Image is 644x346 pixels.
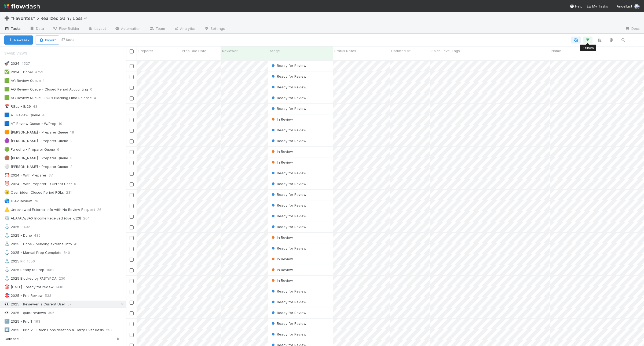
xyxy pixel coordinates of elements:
[4,233,10,237] span: ⚓
[4,69,33,75] div: 2024 - Done!
[551,48,561,53] span: Name
[74,241,83,247] span: 41
[59,275,71,282] span: 230
[130,107,134,111] input: Toggle Row Selected
[130,161,134,165] input: Toggle Row Selected
[4,284,10,289] span: 🎯
[4,112,40,118] div: AT Review Queue
[270,160,293,165] div: In Review
[270,235,293,240] span: In Review
[130,204,134,208] input: Toggle Row Selected
[4,138,68,144] div: [PERSON_NAME] - Preparer Queue
[270,139,306,143] span: Ready for Review
[11,16,90,21] span: *Favorites* > Realized Gain / Loss
[130,150,134,154] input: Toggle Row Selected
[34,198,43,204] span: 76
[4,309,46,316] div: 2025 - quick reviews
[4,215,81,222] div: ALA/ALV/SAX Income Received (due 7/23)
[4,87,10,91] span: 🟩
[130,215,134,219] input: Toggle Row Selected
[130,182,134,186] input: Toggle Row Selected
[4,224,10,229] span: ⚓
[130,247,134,251] input: Toggle Row Selected
[4,164,10,169] span: ⚪
[4,327,10,332] span: 6️⃣
[4,60,19,67] div: 2024
[391,48,411,53] span: Updated At
[270,311,306,315] span: Ready for Review
[130,139,134,143] input: Toggle Row Selected
[130,290,134,294] input: Toggle Row Selected
[4,242,10,246] span: ⚓
[4,104,10,109] span: 📅
[270,63,306,68] div: Ready for Review
[270,246,306,251] div: Ready for Review
[270,117,293,122] div: In Review
[4,121,10,126] span: 🟦
[4,155,68,161] div: [PERSON_NAME] - Preparer Queue
[34,232,46,239] span: 435
[130,193,134,197] input: Toggle Row Selected
[46,266,59,273] span: 1081
[83,215,95,222] span: 264
[4,258,25,265] div: 2025 RR
[61,37,75,42] small: 57 tasks
[4,302,10,306] span: 👀
[4,77,41,84] div: AG Review Queue
[33,103,43,110] span: 43
[4,216,10,220] span: ⏲️
[270,278,293,283] div: In Review
[4,310,10,315] span: 👀
[270,321,306,326] div: Ready for Review
[67,301,77,308] span: 57
[4,249,61,256] div: 2025 - Manual Prep Complete
[270,117,293,121] span: In Review
[270,321,306,326] span: Ready for Review
[45,292,57,299] span: 533
[58,120,68,127] span: 10
[4,70,10,74] span: ✅
[49,172,58,179] span: 37
[270,95,306,100] div: Ready for Review
[4,146,55,153] div: Fareeha - Preparer Queue
[21,60,35,67] span: 4527
[4,266,44,273] div: 2025 Ready to Prep
[130,311,134,315] input: Toggle Row Selected
[270,182,306,186] span: Ready for Review
[110,25,145,33] a: Automation
[53,26,79,31] span: Flow Builder
[4,172,46,179] div: 2024 - With Preparer
[270,299,306,305] div: Ready for Review
[617,4,632,8] span: AngelList
[66,189,77,196] span: 231
[70,138,78,144] span: 2
[621,25,644,33] a: Docs
[270,256,293,262] div: In Review
[4,275,57,282] div: 2025 Blocked by FAST/PCA
[5,337,19,341] span: Collapse
[130,118,134,122] input: Toggle Row Selected
[270,138,306,143] div: Ready for Review
[4,130,10,134] span: 🟠
[4,2,40,11] img: logo-inverted-e16ddd16eac7371096b0.svg
[27,258,40,265] span: 1656
[270,171,306,175] span: Ready for Review
[270,63,306,68] span: Ready for Review
[4,103,31,110] div: RGLs - 8/29
[4,120,56,127] div: AT Review Queue - W/Prep
[130,129,134,133] input: Toggle Row Selected
[130,49,134,53] input: Toggle All Rows Selected
[270,203,306,207] span: Ready for Review
[4,327,104,333] div: 2025 - Prio 2 - Stock Consideration & Carry Over Basis
[4,206,95,213] div: Unreviewed External Info with No Review Request
[570,3,583,9] div: Help
[4,276,10,280] span: ⚓
[4,113,10,117] span: 🟦
[270,310,306,315] div: Ready for Review
[4,156,10,160] span: 🟤
[4,319,10,323] span: 1️⃣
[130,268,134,272] input: Toggle Row Selected
[64,249,75,256] span: 840
[4,250,10,255] span: ⚓
[130,96,134,100] input: Toggle Row Selected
